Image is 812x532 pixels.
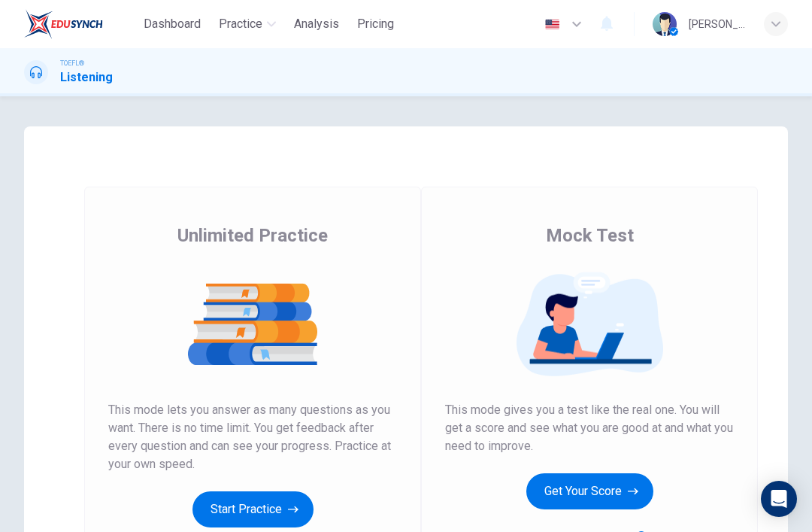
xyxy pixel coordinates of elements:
[144,15,201,33] span: Dashboard
[294,15,339,33] span: Analysis
[543,19,562,30] img: en
[108,401,397,473] span: This mode lets you answer as many questions as you want. There is no time limit. You get feedback...
[445,401,734,455] span: This mode gives you a test like the real one. You will get a score and see what you are good at a...
[288,11,345,38] button: Analysis
[761,481,797,517] div: Open Intercom Messenger
[213,11,282,38] button: Practice
[60,68,113,87] h1: Listening
[653,12,677,36] img: Profile picture
[192,491,314,527] button: Start Practice
[219,15,262,33] span: Practice
[357,15,394,33] span: Pricing
[60,58,84,68] span: TOEFL®
[24,9,138,39] a: EduSynch logo
[177,223,328,248] span: Unlimited Practice
[689,15,746,33] div: [PERSON_NAME]
[526,473,653,509] button: Get Your Score
[24,9,103,39] img: EduSynch logo
[546,223,634,248] span: Mock Test
[138,11,207,38] button: Dashboard
[351,11,400,38] button: Pricing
